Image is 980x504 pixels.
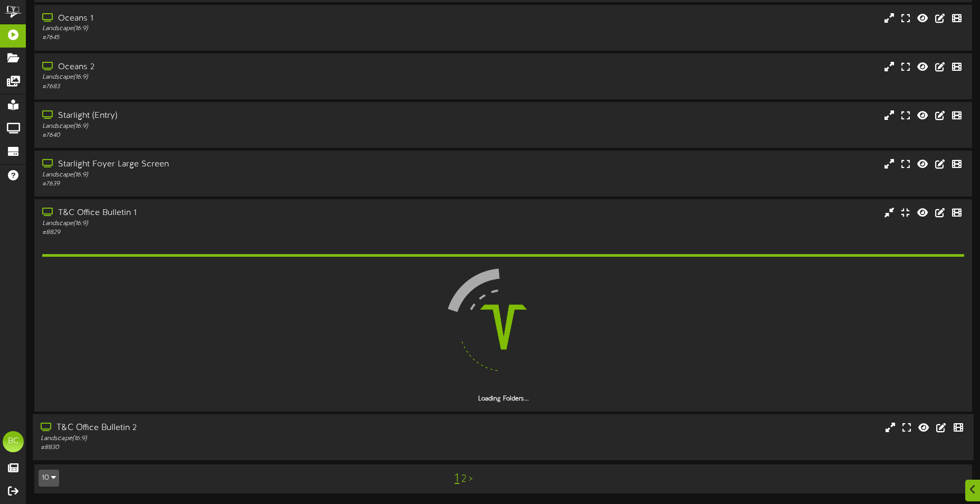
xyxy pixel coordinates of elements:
div: # 7683 [42,82,417,91]
div: Landscape ( 16:9 ) [42,171,417,180]
a: 2 [461,473,467,485]
div: Starlight Foyer Large Screen [42,158,417,171]
img: loading-spinner-4.png [436,259,571,395]
div: Landscape ( 16:9 ) [42,219,417,228]
button: 10 [39,470,59,487]
div: # 8830 [41,443,417,452]
div: Starlight (Entry) [42,110,417,122]
a: > [469,473,473,485]
div: Oceans 1 [42,13,417,25]
div: T&C Office Bulletin 2 [41,422,417,434]
a: 1 [454,472,459,486]
div: # 7645 [42,33,417,42]
div: # 7640 [42,131,417,140]
div: Landscape ( 16:9 ) [42,73,417,82]
strong: Loading Folders... [478,395,529,403]
div: # 8829 [42,228,417,237]
div: BC [3,431,24,452]
div: Landscape ( 16:9 ) [42,24,417,33]
div: # 7639 [42,180,417,189]
div: Oceans 2 [42,61,417,73]
div: Landscape ( 16:9 ) [41,434,417,443]
div: T&C Office Bulletin 1 [42,207,417,219]
div: Landscape ( 16:9 ) [42,122,417,131]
